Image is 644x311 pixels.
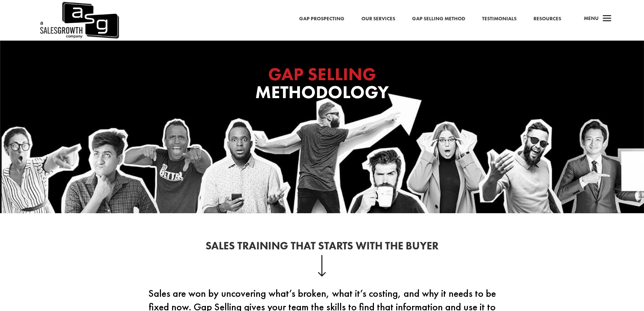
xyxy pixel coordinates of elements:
h2: Sales Training That Starts With the Buyer [140,241,505,255]
span: a [600,12,614,26]
h1: Methodology [187,65,457,105]
img: down-arrow [318,255,326,276]
a: Testimonials [482,15,517,23]
span: GAP SELLING [268,63,376,86]
span: Menu [584,15,599,22]
a: Our Services [361,15,395,23]
a: Gap Selling Method [412,15,465,23]
a: Gap Prospecting [299,15,344,23]
a: Resources [533,15,561,23]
